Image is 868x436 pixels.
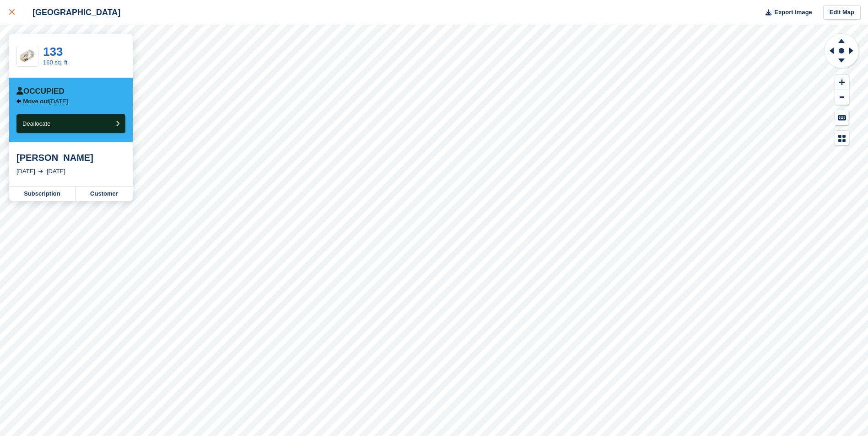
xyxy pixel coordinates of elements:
[24,7,120,18] div: [GEOGRAPHIC_DATA]
[16,167,35,176] div: [DATE]
[774,8,812,17] span: Export Image
[9,186,75,201] a: Subscription
[38,170,43,173] img: arrow-right-light-icn-cde0832a797a2874e46488d9cf13f60e5c3a73dbe684e267c42b8395dfbc2abf.svg
[16,99,21,104] img: arrow-left-icn-90495f2de72eb5bd0bd1c3c35deca35cc13f817d75bef06ecd7c0b315636ce7e.svg
[43,45,63,58] a: 133
[75,186,133,201] a: Customer
[835,131,849,146] button: Map Legend
[23,98,49,105] span: Move out
[835,110,849,125] button: Keyboard Shortcuts
[23,98,68,105] p: [DATE]
[760,5,812,20] button: Export Image
[47,167,65,176] div: [DATE]
[835,75,849,90] button: Zoom In
[823,5,861,20] a: Edit Map
[16,114,125,133] button: Deallocate
[16,152,125,163] div: [PERSON_NAME]
[22,120,50,127] span: Deallocate
[17,48,38,63] img: SCA-160sqft.jpg
[835,90,849,105] button: Zoom Out
[43,59,67,66] a: 160 sq. ft
[16,87,65,96] div: Occupied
